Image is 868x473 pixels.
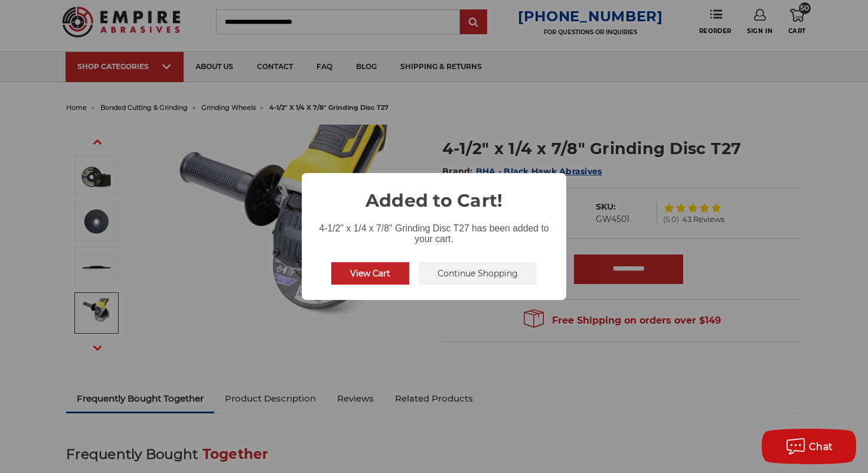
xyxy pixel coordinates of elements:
span: Chat [809,441,833,452]
div: 4-1/2" x 1/4 x 7/8" Grinding Disc T27 has been added to your cart. [302,214,566,247]
button: View Cart [331,262,409,285]
button: Continue Shopping [419,262,537,285]
h2: Added to Cart! [302,173,566,214]
button: Chat [762,429,856,464]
